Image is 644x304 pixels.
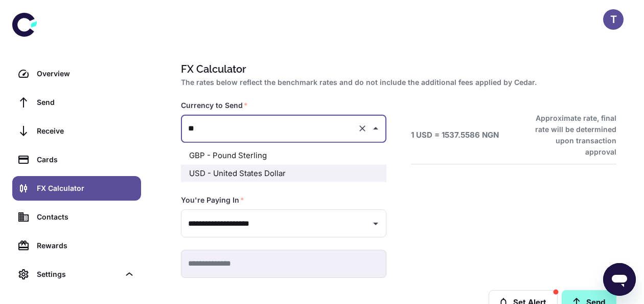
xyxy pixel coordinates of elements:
[12,262,141,287] div: Settings
[12,176,141,201] a: FX Calculator
[37,97,135,108] div: Send
[12,61,141,86] a: Overview
[12,90,141,115] a: Send
[37,269,120,280] div: Settings
[181,147,386,165] li: GBP - Pound Sterling
[181,164,386,182] li: USD - United States Dollar
[37,240,135,251] div: Rewards
[12,205,141,229] a: Contacts
[603,263,636,296] iframe: Button to launch messaging window
[181,100,248,111] label: Currency to Send
[603,9,624,30] button: T
[37,68,135,79] div: Overview
[181,61,612,77] h1: FX Calculator
[181,195,244,205] label: You're Paying In
[369,121,383,136] button: Close
[37,211,135,223] div: Contacts
[12,233,141,258] a: Rewards
[12,119,141,143] a: Receive
[12,147,141,172] a: Cards
[355,121,370,136] button: Clear
[37,183,135,194] div: FX Calculator
[524,113,616,158] h6: Approximate rate, final rate will be determined upon transaction approval
[37,125,135,137] div: Receive
[411,129,499,141] h6: 1 USD = 1537.5586 NGN
[37,154,135,165] div: Cards
[369,216,383,231] button: Open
